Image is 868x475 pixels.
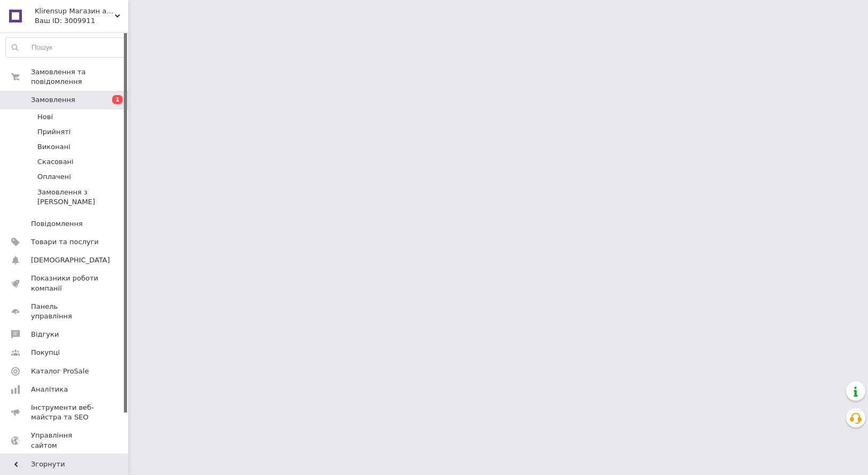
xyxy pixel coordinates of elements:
[31,274,99,293] span: Показники роботи компанії
[37,172,71,182] span: Оплачені
[31,385,68,394] span: Аналітика
[37,188,125,207] span: Замовлення з [PERSON_NAME]
[31,302,99,321] span: Панель управління
[31,219,83,229] span: Повідомлення
[6,38,125,57] input: Пошук
[31,348,60,357] span: Покупці
[37,112,53,122] span: Нові
[35,6,115,16] span: Klirensup Магазин автотоварів
[31,95,75,105] span: Замовлення
[31,403,99,422] span: Інструменти веб-майстра та SEO
[31,431,99,450] span: Управління сайтом
[31,255,110,265] span: [DEMOGRAPHIC_DATA]
[31,67,128,87] span: Замовлення та повідомлення
[31,330,59,339] span: Відгуки
[112,95,123,104] span: 1
[35,16,128,26] div: Ваш ID: 3009911
[31,237,99,247] span: Товари та послуги
[37,157,74,167] span: Скасовані
[31,367,89,376] span: Каталог ProSale
[37,127,70,137] span: Прийняті
[37,142,70,152] span: Виконані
